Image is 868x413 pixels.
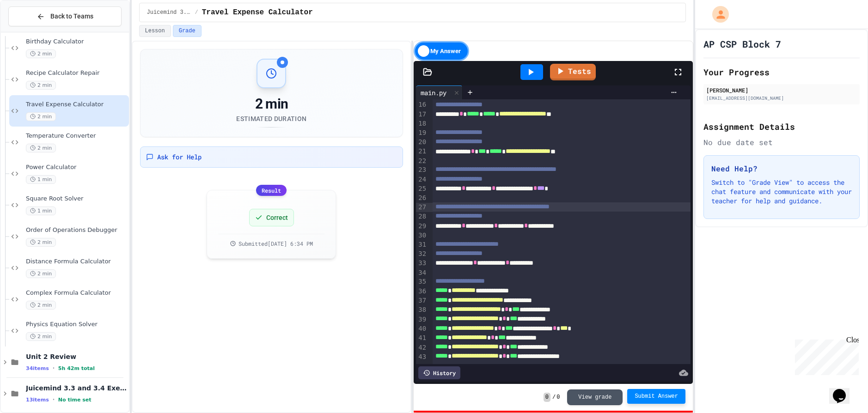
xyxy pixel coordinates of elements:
[256,185,287,196] div: Result
[635,393,678,400] span: Submit Answer
[157,152,202,162] span: Ask for Help
[703,4,731,25] div: My Account
[706,86,857,94] div: [PERSON_NAME]
[8,6,122,26] button: Back to Teams
[26,101,127,109] span: Travel Expense Calculator
[416,110,428,119] div: 17
[4,4,64,59] div: Chat with us now!Close
[26,38,127,46] span: Birthday Calculator
[26,258,127,266] span: Distance Formula Calculator
[139,25,171,37] button: Lesson
[416,315,428,324] div: 39
[26,206,56,215] span: 1 min
[416,203,428,212] div: 27
[416,147,428,156] div: 21
[26,132,127,140] span: Temperature Converter
[26,69,127,77] span: Recipe Calculator Repair
[711,178,852,206] p: Switch to "Grade View" to access the chat feature and communicate with your teacher for help and ...
[416,268,428,278] div: 34
[26,269,56,278] span: 2 min
[26,301,56,310] span: 2 min
[26,49,56,58] span: 2 min
[627,389,685,404] button: Submit Answer
[416,277,428,286] div: 35
[26,81,56,90] span: 2 min
[416,334,428,343] div: 41
[26,195,127,203] span: Square Root Solver
[26,352,127,361] span: Unit 2 Review
[556,394,560,401] span: 0
[26,238,56,247] span: 2 min
[416,240,428,249] div: 31
[416,212,428,221] div: 28
[416,119,428,128] div: 18
[416,222,428,231] div: 29
[416,352,428,362] div: 43
[26,164,127,171] span: Power Calculator
[238,240,313,247] span: Submitted [DATE] 6:34 PM
[567,389,623,405] button: View grade
[236,96,306,112] div: 2 min
[195,9,198,16] span: /
[58,397,92,403] span: No time set
[416,194,428,203] div: 26
[236,114,306,123] div: Estimated Duration
[552,394,556,401] span: /
[550,64,596,80] a: Tests
[791,336,859,375] iframe: chat widget
[416,138,428,147] div: 20
[711,163,852,174] h3: Need Help?
[703,37,781,50] h1: AP CSP Block 7
[416,184,428,194] div: 25
[416,128,428,138] div: 19
[26,365,49,371] span: 34 items
[544,393,550,402] span: 0
[173,25,202,37] button: Grade
[26,112,56,121] span: 2 min
[26,321,127,328] span: Physics Equation Solver
[418,366,460,379] div: History
[26,397,49,403] span: 13 items
[26,384,127,392] span: Juicemind 3.3 and 3.4 Exercises
[416,249,428,259] div: 32
[416,305,428,315] div: 38
[147,9,191,16] span: Juicemind 3.5-3.7 Exercises
[416,231,428,240] div: 30
[416,85,463,99] div: main.py
[703,66,860,79] h2: Your Progress
[416,287,428,296] div: 36
[26,289,127,297] span: Complex Formula Calculator
[266,213,288,222] span: Correct
[416,324,428,334] div: 40
[50,12,93,21] span: Back to Teams
[706,95,857,102] div: [EMAIL_ADDRESS][DOMAIN_NAME]
[26,175,56,184] span: 1 min
[416,88,451,97] div: main.py
[26,144,56,152] span: 2 min
[416,259,428,268] div: 33
[53,364,55,372] span: •
[416,175,428,184] div: 24
[416,157,428,166] div: 22
[58,365,95,371] span: 5h 42m total
[703,120,860,133] h2: Assignment Details
[703,137,860,148] div: No due date set
[829,376,859,404] iframe: chat widget
[416,343,428,352] div: 42
[26,332,56,341] span: 2 min
[53,396,55,403] span: •
[202,7,313,18] span: Travel Expense Calculator
[26,226,127,234] span: Order of Operations Debugger
[416,100,428,109] div: 16
[416,296,428,305] div: 37
[416,165,428,175] div: 23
